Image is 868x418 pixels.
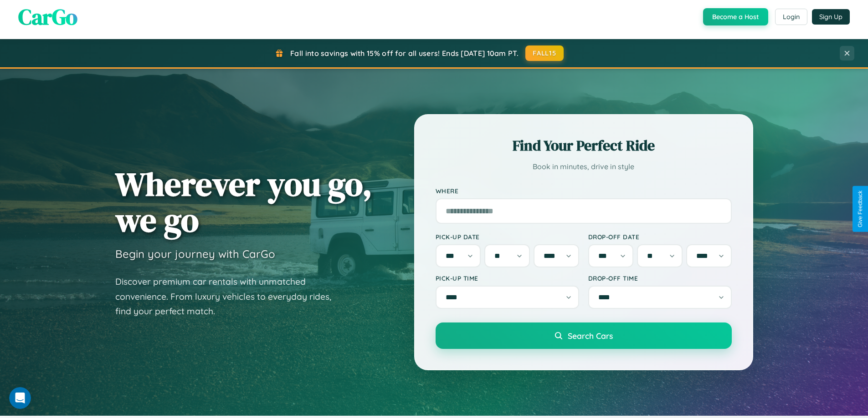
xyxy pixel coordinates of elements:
h2: Find Your Perfect Ride [436,136,732,156]
span: Fall into savings with 15% off for all users! Ends [DATE] 10am PT. [290,49,519,58]
span: CarGo [18,2,77,32]
iframe: Intercom live chat [9,387,31,409]
h3: Begin your journey with CarGo [115,247,275,261]
h1: Wherever you go, we go [115,166,372,238]
button: Become a Host [703,8,768,25]
label: Pick-up Date [436,233,579,241]
div: Give Feedback [857,191,863,227]
label: Pick-up Time [436,274,579,282]
label: Drop-off Time [588,274,732,282]
p: Book in minutes, drive in style [436,160,732,173]
label: Drop-off Date [588,233,732,241]
p: Discover premium car rentals with unmatched convenience. From luxury vehicles to everyday rides, ... [115,274,343,319]
label: Where [436,187,732,195]
button: Search Cars [436,322,732,349]
span: Search Cars [568,331,613,341]
button: Login [775,9,807,25]
button: FALL15 [525,45,564,61]
button: Sign Up [812,9,850,25]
